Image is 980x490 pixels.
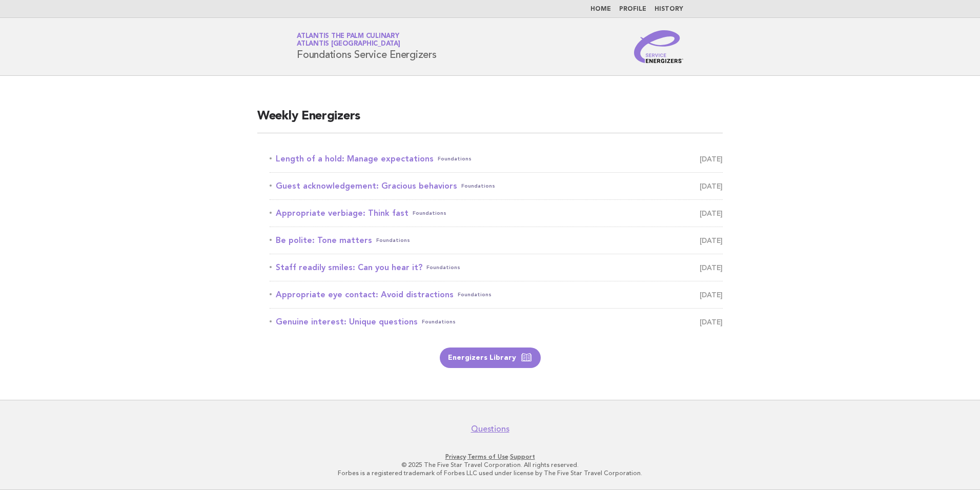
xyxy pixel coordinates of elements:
[700,260,723,275] span: [DATE]
[297,33,400,47] a: Atlantis The Palm CulinaryAtlantis [GEOGRAPHIC_DATA]
[257,108,723,133] h2: Weekly Energizers
[270,179,723,193] a: Guest acknowledgement: Gracious behaviorsFoundations [DATE]
[619,6,646,12] a: Profile
[700,233,723,248] span: [DATE]
[270,260,723,275] a: Staff readily smiles: Can you hear it?Foundations [DATE]
[510,453,535,460] a: Support
[297,33,437,60] h1: Foundations Service Energizers
[700,288,723,302] span: [DATE]
[270,206,723,220] a: Appropriate verbiage: Think fastFoundations [DATE]
[634,30,683,63] img: Service Energizers
[471,424,509,434] a: Questions
[438,152,472,166] span: Foundations
[426,260,460,275] span: Foundations
[700,179,723,193] span: [DATE]
[297,41,400,48] span: Atlantis [GEOGRAPHIC_DATA]
[376,233,410,248] span: Foundations
[413,206,446,220] span: Foundations
[655,6,683,12] a: History
[700,206,723,220] span: [DATE]
[700,315,723,329] span: [DATE]
[445,453,466,460] a: Privacy
[270,288,723,302] a: Appropriate eye contact: Avoid distractionsFoundations [DATE]
[461,179,495,193] span: Foundations
[176,453,804,461] p: · ·
[176,461,804,469] p: © 2025 The Five Star Travel Corporation. All rights reserved.
[440,348,541,368] a: Energizers Library
[270,233,723,248] a: Be polite: Tone mattersFoundations [DATE]
[422,315,456,329] span: Foundations
[458,288,492,302] span: Foundations
[176,469,804,477] p: Forbes is a registered trademark of Forbes LLC used under license by The Five Star Travel Corpora...
[700,152,723,166] span: [DATE]
[590,6,611,12] a: Home
[270,152,723,166] a: Length of a hold: Manage expectationsFoundations [DATE]
[467,453,508,460] a: Terms of Use
[270,315,723,329] a: Genuine interest: Unique questionsFoundations [DATE]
